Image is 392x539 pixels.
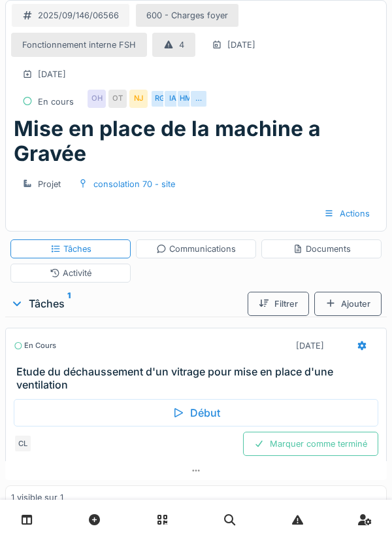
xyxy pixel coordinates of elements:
[88,90,106,108] div: OH
[38,68,66,80] div: [DATE]
[227,39,255,51] div: [DATE]
[313,201,381,226] div: Actions
[14,399,378,426] div: Début
[156,243,236,255] div: Communications
[243,432,378,456] div: Marquer comme terminé
[10,296,242,311] div: Tâches
[16,366,381,391] h3: Etude du déchaussement d'un vitrage pour mise en place d'une ventilation
[179,39,184,51] div: 4
[50,243,91,255] div: Tâches
[22,39,136,51] div: Fonctionnement interne FSH
[146,9,228,22] div: 600 - Charges foyer
[38,96,74,108] div: En cours
[189,90,208,108] div: …
[248,292,309,316] div: Filtrer
[67,296,71,311] sup: 1
[163,90,182,108] div: IA
[150,90,169,108] div: RG
[11,491,63,504] div: 1 visible sur 1
[314,292,382,316] div: Ajouter
[293,243,351,255] div: Documents
[93,178,175,190] div: consolation 70 - site
[129,90,148,108] div: NJ
[38,178,61,190] div: Projet
[50,267,91,279] div: Activité
[296,339,324,352] div: [DATE]
[14,434,32,453] div: CL
[108,90,127,108] div: OT
[14,340,56,351] div: En cours
[38,9,119,22] div: 2025/09/146/06566
[14,116,378,167] h1: Mise en place de la machine a Gravée
[176,90,195,108] div: HM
